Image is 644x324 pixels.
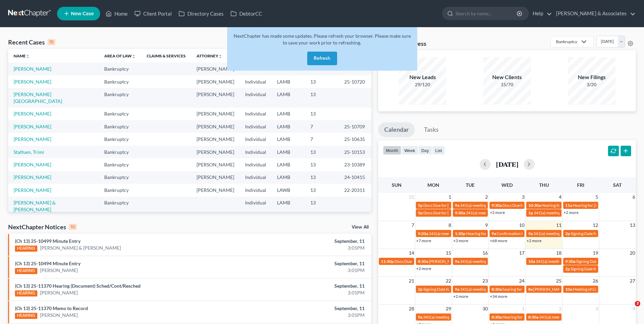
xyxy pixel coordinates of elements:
[339,158,371,171] td: 23-10389
[558,193,562,201] span: 4
[131,7,175,20] a: Client Portal
[533,287,583,292] span: [PERSON_NAME] - Criminal
[191,75,240,88] td: [PERSON_NAME]
[408,305,415,313] span: 28
[253,305,365,312] div: September, 11
[14,174,51,180] a: [PERSON_NAME]
[534,210,632,215] span: 341(a) meeting for [PERSON_NAME] [PERSON_NAME]
[191,184,240,196] td: [PERSON_NAME]
[416,238,431,243] a: +7 more
[502,287,555,292] span: hearing for [PERSON_NAME]
[99,120,141,133] td: Bankruptcy
[455,231,465,236] span: 1:30p
[378,122,415,137] a: Calendar
[455,259,459,264] span: 9a
[555,221,562,229] span: 11
[497,231,574,236] span: Confirmation hearing for [PERSON_NAME]
[490,294,507,299] a: +34 more
[99,197,141,216] td: Bankruptcy
[272,120,305,133] td: LAMB
[253,238,365,245] div: September, 11
[191,120,240,133] td: [PERSON_NAME]
[240,108,272,120] td: Individual
[305,184,339,196] td: 13
[15,260,80,266] a: (Ch 13) 25-10494 Minute Entry
[483,73,531,81] div: New Clients
[565,287,572,292] span: 10a
[71,11,94,16] span: New Case
[305,158,339,171] td: 13
[496,161,518,168] h2: [DATE]
[455,203,459,208] span: 9a
[305,146,339,158] td: 13
[536,259,601,264] span: 341(a) meeting for [PERSON_NAME]
[14,79,51,85] a: [PERSON_NAME]
[305,171,339,184] td: 13
[445,305,452,313] span: 29
[418,259,428,264] span: 8:30a
[339,184,371,196] td: 22-20311
[418,314,422,320] span: 9a
[99,75,141,88] td: Bankruptcy
[482,277,489,285] span: 23
[418,287,423,292] span: 2p
[418,210,423,215] span: 5p
[427,182,439,188] span: Mon
[26,54,30,58] i: unfold_more
[632,193,636,201] span: 6
[555,249,562,257] span: 18
[191,62,240,75] td: [PERSON_NAME]
[568,81,615,88] div: 3/20
[418,146,432,155] button: day
[272,158,305,171] td: LAMB
[99,171,141,184] td: Bankruptcy
[539,182,549,188] span: Thu
[240,88,272,107] td: Individual
[423,203,479,208] span: Docs Due for [PERSON_NAME]
[556,39,577,44] div: Bankruptcy
[553,7,636,20] a: [PERSON_NAME] & Associates
[272,75,305,88] td: LAMB
[453,238,468,243] a: +3 more
[191,133,240,145] td: [PERSON_NAME]
[399,81,446,88] div: 29/120
[565,231,570,236] span: 2p
[99,62,141,75] td: Bankruptcy
[453,294,468,299] a: +2 more
[448,193,452,201] span: 1
[14,136,51,142] a: [PERSON_NAME]
[99,133,141,145] td: Bankruptcy
[528,203,541,208] span: 10:30a
[429,231,494,236] span: 341(a) meeting for [PERSON_NAME]
[191,108,240,120] td: [PERSON_NAME]
[394,259,450,264] span: Docs Due for [PERSON_NAME]
[99,158,141,171] td: Bankruptcy
[408,277,415,285] span: 21
[40,289,78,296] a: [PERSON_NAME]
[253,289,365,296] div: 3:01PM
[381,259,394,264] span: 11:30p
[423,210,479,215] span: Docs Due for [PERSON_NAME]
[14,149,44,155] a: Statham, Trimi
[455,210,465,215] span: 9:30a
[541,203,594,208] span: Hearing for [PERSON_NAME]
[305,108,339,120] td: 13
[621,301,637,317] iframe: Intercom live chat
[305,88,339,107] td: 13
[592,277,599,285] span: 26
[595,305,599,313] span: 3
[521,193,525,201] span: 3
[240,120,272,133] td: Individual
[48,39,55,45] div: 15
[613,182,622,188] span: Sat
[448,221,452,229] span: 8
[240,75,272,88] td: Individual
[352,225,369,230] a: View All
[528,259,535,264] span: 10a
[592,221,599,229] span: 12
[40,267,78,274] a: [PERSON_NAME]
[564,210,578,215] a: +2 more
[104,53,136,58] a: Area of Lawunfold_more
[191,88,240,107] td: [PERSON_NAME]
[577,182,584,188] span: Fri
